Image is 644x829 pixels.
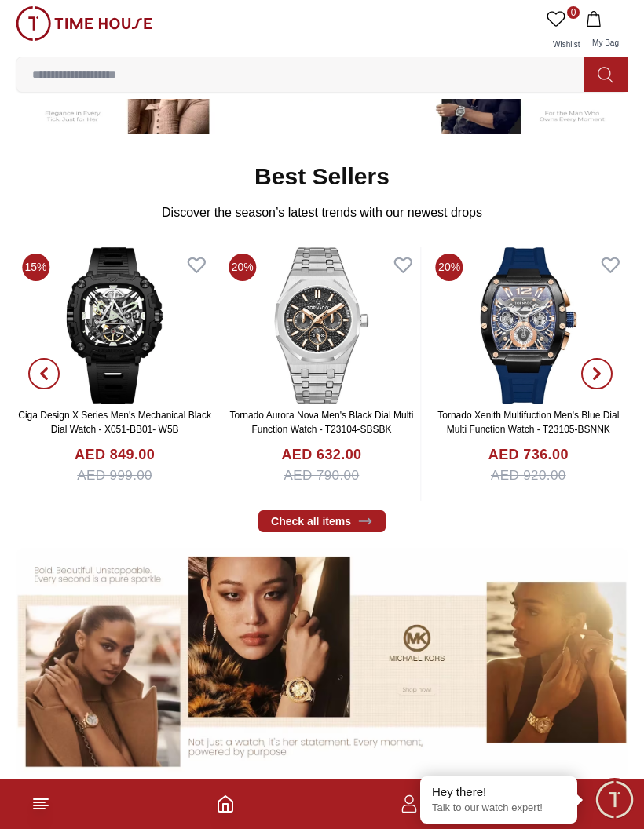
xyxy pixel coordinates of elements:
[437,410,619,435] a: Tornado Xenith Multifuction Men's Blue Dial Multi Function Watch - T23105-BSNNK
[432,784,565,800] div: Hey there!
[16,548,628,778] img: ...
[432,802,565,815] p: Talk to our watch expert!
[567,6,580,19] span: 0
[230,410,414,435] a: Tornado Aurora Nova Men's Black Dial Multi Function Watch - T23104-SBSBK
[547,40,586,49] span: Wishlist
[281,444,361,466] h4: AED 632.00
[162,203,482,222] p: Discover the season’s latest trends with our newest drops
[593,778,636,821] div: Chat Widget
[75,444,155,466] h4: AED 849.00
[16,6,152,41] img: ...
[77,466,152,486] span: AED 999.00
[543,6,583,57] a: 0Wishlist
[254,163,390,191] h2: Best Sellers
[583,6,628,57] button: My Bag
[229,254,256,281] span: 20%
[222,247,420,404] img: Tornado Aurora Nova Men's Black Dial Multi Function Watch - T23104-SBSBK
[258,510,386,532] a: Check all items
[491,466,566,486] span: AED 920.00
[18,410,211,435] a: Ciga Design X Series Men's Mechanical Black Dial Watch - X051-BB01- W5B
[488,444,569,466] h4: AED 736.00
[430,247,628,404] img: Tornado Xenith Multifuction Men's Blue Dial Multi Function Watch - T23105-BSNNK
[284,466,360,486] span: AED 790.00
[216,794,235,813] a: Home
[436,254,463,281] span: 20%
[586,38,625,47] span: My Bag
[16,247,214,404] img: Ciga Design X Series Men's Mechanical Black Dial Watch - X051-BB01- W5B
